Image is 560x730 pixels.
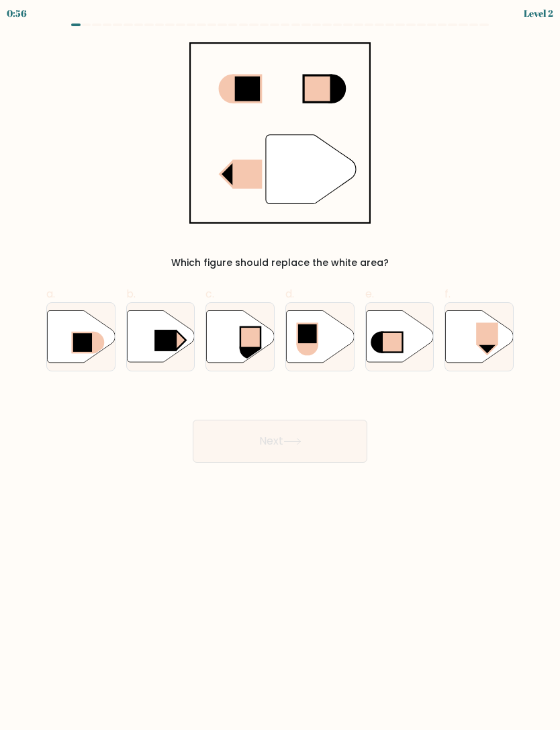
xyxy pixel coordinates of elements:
[205,286,214,302] span: c.
[445,286,451,302] span: f.
[365,286,374,302] span: e.
[266,135,356,204] g: "
[46,286,55,302] span: a.
[7,6,27,20] div: 0:56
[54,256,506,270] div: Which figure should replace the white area?
[524,6,553,20] div: Level 2
[285,286,294,302] span: d.
[126,286,136,302] span: b.
[193,420,367,463] button: Next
